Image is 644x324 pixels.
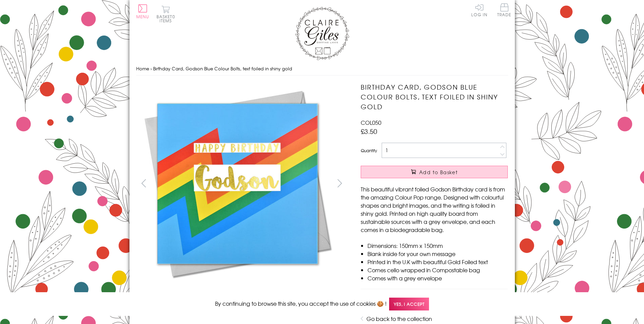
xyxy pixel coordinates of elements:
p: This beautiful vibrant foiled Godson Birthday card is from the amazing Colour Pop range. Designed... [361,185,508,234]
span: 0 items [160,14,175,24]
button: Basket0 items [157,5,175,23]
label: Quantity [361,147,377,154]
img: Birthday Card, Godson Blue Colour Bolts, text foiled in shiny gold [347,82,550,285]
span: £3.50 [361,126,377,136]
span: COL050 [361,118,381,126]
img: Birthday Card, Godson Blue Colour Bolts, text foiled in shiny gold [136,82,339,285]
span: Yes, I accept [389,298,429,311]
span: Add to Basket [419,169,458,176]
span: Birthday Card, Godson Blue Colour Bolts, text foiled in shiny gold [153,65,292,72]
span: › [150,65,152,72]
h1: Birthday Card, Godson Blue Colour Bolts, text foiled in shiny gold [361,82,508,111]
span: Menu [136,14,149,20]
a: Log In [471,3,487,17]
img: Claire Giles Greetings Cards [295,7,349,60]
a: Trade [497,3,511,18]
button: next [332,176,347,191]
li: Comes cello wrapped in Compostable bag [367,266,508,274]
button: Add to Basket [361,166,508,178]
nav: breadcrumbs [136,62,508,76]
button: Menu [136,4,149,19]
a: Go back to the collection [366,315,432,323]
li: Blank inside for your own message [367,250,508,258]
button: prev [136,176,151,191]
li: Dimensions: 150mm x 150mm [367,241,508,250]
li: Printed in the U.K with beautiful Gold Foiled text [367,258,508,266]
li: Comes with a grey envelope [367,274,508,282]
a: Home [136,65,149,72]
span: Trade [497,3,511,17]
